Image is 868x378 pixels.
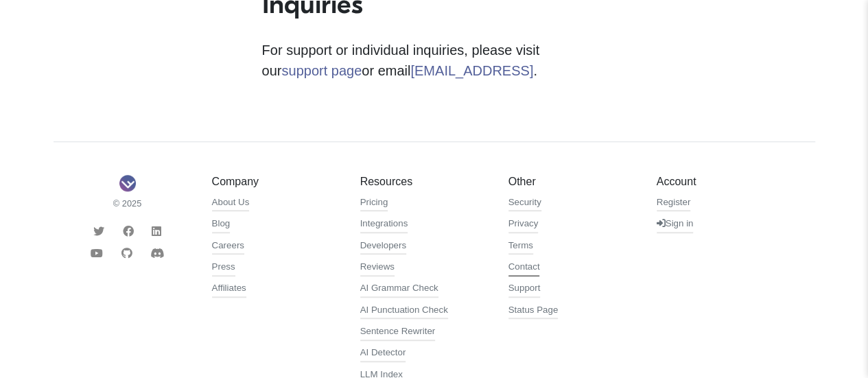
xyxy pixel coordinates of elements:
[360,303,448,320] a: AI Punctuation Check
[360,324,436,341] a: Sentence Rewriter
[212,217,231,233] a: Blog
[121,248,132,259] i: Github
[93,226,104,237] i: Twitter
[360,239,406,255] a: Developers
[360,217,408,233] a: Integrations
[262,40,607,81] p: For support or individual inquiries, please visit our or email .
[64,197,191,210] small: © 2025
[212,196,250,212] a: About Us
[508,260,540,276] a: Contact
[657,175,784,188] h5: Account
[119,175,136,191] img: Sapling Logo
[91,248,103,259] i: Youtube
[150,248,164,259] i: Discord
[410,63,533,78] a: [EMAIL_ADDRESS]
[657,217,694,233] a: Sign in
[123,226,134,237] i: Facebook
[360,346,406,362] a: AI Detector
[508,239,533,255] a: Terms
[212,175,340,188] h5: Company
[360,196,388,212] a: Pricing
[508,281,541,298] a: Support
[508,175,636,188] h5: Other
[212,281,246,298] a: Affiliates
[508,217,539,233] a: Privacy
[281,63,362,78] a: support page
[212,239,244,255] a: Careers
[508,196,541,212] a: Security
[360,175,488,188] h5: Resources
[657,196,691,212] a: Register
[360,260,395,276] a: Reviews
[508,303,559,320] a: Status Page
[212,260,235,276] a: Press
[360,281,438,298] a: AI Grammar Check
[152,226,161,237] i: LinkedIn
